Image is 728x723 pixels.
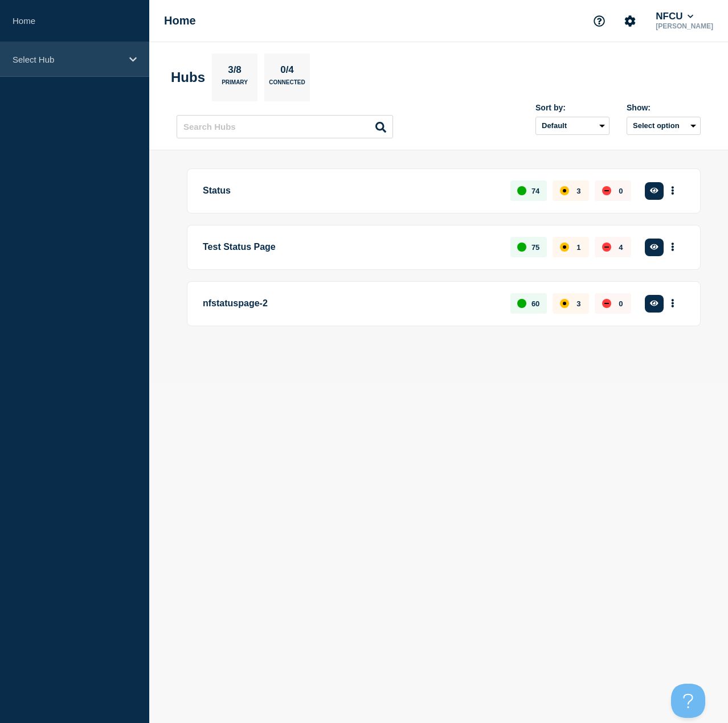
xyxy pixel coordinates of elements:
button: Account settings [618,9,642,33]
p: 3/8 [224,64,246,79]
div: affected [560,243,569,252]
button: More actions [665,237,680,258]
p: 3 [576,299,580,308]
div: Sort by: [535,103,610,112]
p: 74 [531,187,539,195]
div: up [517,299,526,308]
input: Search Hubs [177,115,393,138]
button: Select option [627,117,701,135]
p: 0 [619,187,623,195]
h2: Hubs [171,69,205,85]
div: down [602,243,611,252]
p: 0 [619,299,623,308]
p: 0/4 [276,64,298,79]
p: Primary [222,79,248,91]
div: up [517,243,526,252]
p: nfstatuspage-2 [203,293,497,314]
select: Sort by [535,117,610,135]
p: [PERSON_NAME] [653,22,715,30]
p: Test Status Page [203,237,497,258]
p: Select Hub [13,55,122,64]
button: More actions [665,180,680,202]
p: 60 [531,299,539,308]
p: 1 [576,243,580,252]
p: 4 [619,243,623,252]
div: down [602,186,611,195]
div: Show: [627,103,701,112]
div: up [517,186,526,195]
div: down [602,299,611,308]
p: 3 [576,187,580,195]
div: affected [560,299,569,308]
h1: Home [164,14,196,27]
div: affected [560,186,569,195]
p: 75 [531,243,539,252]
p: Connected [269,79,305,91]
button: Support [587,9,611,33]
iframe: Help Scout Beacon - Open [671,684,705,718]
button: More actions [665,293,680,314]
p: Status [203,180,497,202]
button: NFCU [653,11,696,22]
